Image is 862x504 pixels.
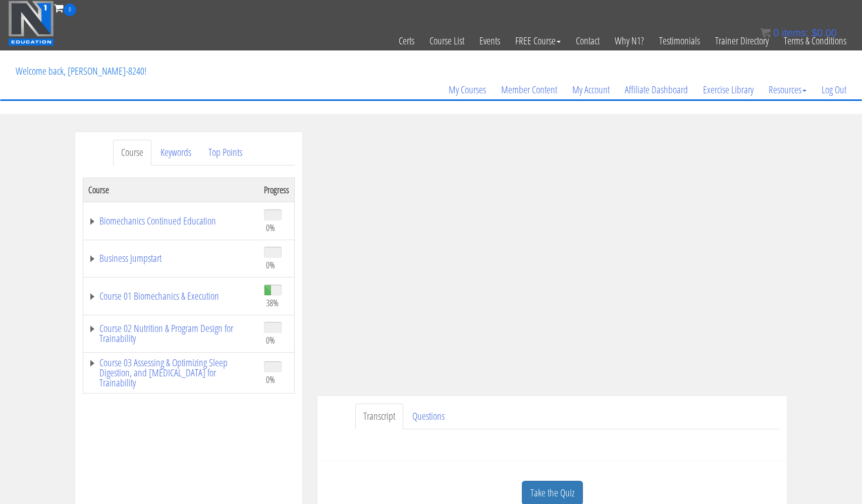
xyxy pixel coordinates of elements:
a: Questions [404,404,453,429]
span: 0 [773,27,779,38]
img: n1-education [8,1,54,46]
a: Testimonials [652,16,708,66]
a: Trainer Directory [708,16,776,66]
th: Course [83,178,259,202]
a: Course 03 Assessing & Optimizing Sleep Digestion, and [MEDICAL_DATA] for Trainability [88,358,254,388]
a: Keywords [152,140,199,165]
bdi: 0.00 [812,27,837,38]
a: Transcript [355,404,403,429]
a: 0 items: $0.00 [761,27,837,38]
a: My Courses [441,66,494,114]
a: Course 02 Nutrition & Program Design for Trainability [88,323,254,344]
a: Resources [761,66,814,114]
a: 0 [54,1,76,15]
span: $ [812,27,817,38]
a: Log Out [814,66,854,114]
a: Course List [422,16,472,66]
a: Biomechanics Continued Education [88,216,254,226]
span: 0% [266,259,275,270]
a: Contact [568,16,607,66]
span: 0% [266,334,275,346]
p: Welcome back, [PERSON_NAME]-8240! [8,51,154,91]
th: Progress [259,178,295,202]
span: items: [782,27,809,38]
span: 38% [266,297,279,308]
span: 0% [266,222,275,233]
a: Affiliate Dashboard [617,66,695,114]
a: Top Points [200,140,250,165]
a: Member Content [494,66,565,114]
a: Business Jumpstart [88,253,254,263]
a: Events [472,16,508,66]
a: Certs [391,16,422,66]
span: 0 [64,4,76,16]
a: Course [113,140,151,165]
a: FREE Course [508,16,568,66]
img: icon11.png [761,28,771,38]
a: Course 01 Biomechanics & Execution [88,291,254,301]
a: Why N1? [607,16,652,66]
a: My Account [565,66,617,114]
a: Exercise Library [695,66,761,114]
a: Terms & Conditions [776,16,854,66]
span: 0% [266,374,275,385]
